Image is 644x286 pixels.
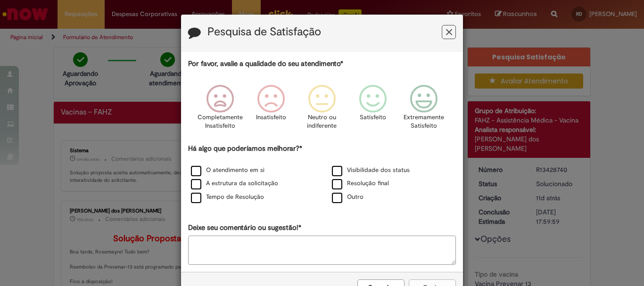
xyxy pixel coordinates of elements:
label: Pesquisa de Satisfação [207,26,321,38]
label: Tempo de Resolução [191,193,264,202]
label: O atendimento em si [191,166,264,175]
label: Visibilidade dos status [332,166,410,175]
div: Neutro ou indiferente [298,78,346,142]
p: Extremamente Satisfeito [404,113,444,131]
p: Completamente Insatisfeito [198,113,243,131]
div: Completamente Insatisfeito [196,78,244,142]
label: Deixe seu comentário ou sugestão!* [188,223,301,233]
p: Satisfeito [360,113,386,122]
label: Por favor, avalie a qualidade do seu atendimento* [188,59,343,69]
div: Satisfeito [349,78,397,142]
label: A estrutura da solicitação [191,179,278,188]
label: Resolução final [332,179,389,188]
p: Insatisfeito [256,113,286,122]
div: Há algo que poderíamos melhorar?* [188,144,456,204]
p: Neutro ou indiferente [305,113,339,131]
div: Extremamente Satisfeito [400,78,448,142]
div: Insatisfeito [247,78,295,142]
label: Outro [332,193,363,202]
